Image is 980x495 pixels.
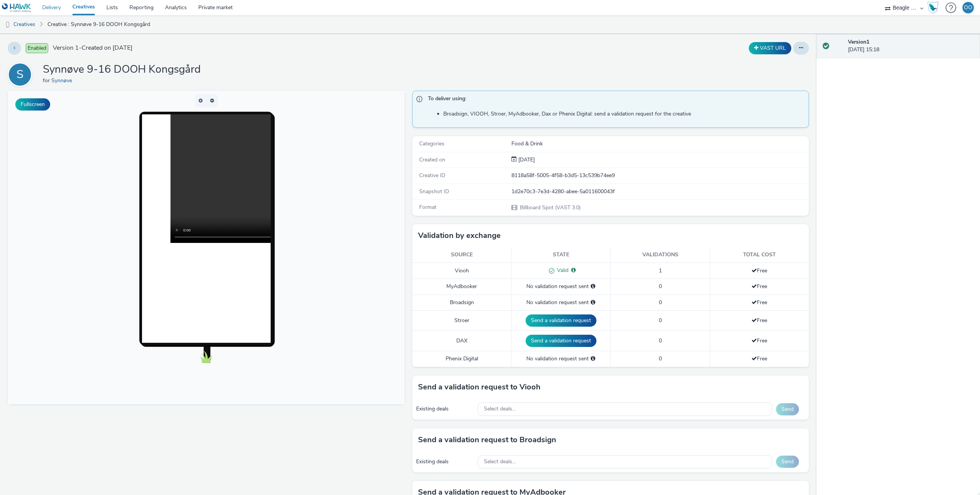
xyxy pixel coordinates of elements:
[416,458,474,466] div: Existing deals
[927,2,939,14] img: Hawk Academy
[4,21,11,29] img: dooh
[43,62,201,77] h1: Synnøve 9-16 DOOH Kongsgård
[16,64,24,85] div: S
[511,247,611,263] th: State
[412,311,511,331] td: Stroer
[43,77,51,84] span: for
[443,110,805,118] li: Broadsign, VIOOH, Stroer, MyAdbooker, Dax or Phenix Digital: send a validation request for the cr...
[554,267,568,274] span: Valid
[517,156,535,164] div: Creation 19 August 2025, 15:18
[412,295,511,310] td: Broadsign
[964,2,972,13] div: OO
[751,355,767,362] span: Free
[591,283,595,290] div: Please select a deal below and click on Send to send a validation request to MyAdbooker.
[515,283,606,290] div: No validation request sent
[412,351,511,367] td: Phenix Digital
[591,299,595,306] div: Please select a deal below and click on Send to send a validation request to Broadsign.
[484,459,516,465] span: Select deals...
[659,283,662,290] span: 0
[749,42,791,54] button: VAST URL
[419,188,449,195] span: Snapshot ID
[51,77,75,84] a: Synnøve
[412,263,511,279] td: Viooh
[418,434,556,446] h3: Send a validation request to Broadsign
[751,267,767,274] span: Free
[519,204,581,211] span: Billboard Spot (VAST 3.0)
[8,71,35,78] a: S
[611,247,710,263] th: Validations
[418,230,501,241] h3: Validation by exchange
[848,38,974,54] div: [DATE] 15:18
[927,2,942,14] a: Hawk Academy
[511,172,808,179] div: 8118a58f-5005-4f58-b3d5-13c539b74ee9
[419,204,436,211] span: Format
[776,456,799,468] button: Send
[751,299,767,306] span: Free
[15,98,50,111] button: Fullscreen
[526,314,596,327] button: Send a validation request
[2,3,31,13] img: undefined Logo
[53,44,132,52] span: Version 1 - Created on [DATE]
[44,15,154,34] a: Creative : Synnøve 9-16 DOOH Kongsgård
[776,403,799,415] button: Send
[26,43,48,53] span: Enabled
[747,42,793,54] div: Duplicate the creative as a VAST URL
[412,247,511,263] th: Source
[419,172,445,179] span: Creative ID
[710,247,809,263] th: Total cost
[659,317,662,324] span: 0
[419,140,444,147] span: Categories
[416,405,474,413] div: Existing deals
[511,188,808,195] div: 1d2e70c3-7e3d-4280-abee-5a011600043f
[412,279,511,295] td: MyAdbooker
[751,283,767,290] span: Free
[591,355,595,363] div: Please select a deal below and click on Send to send a validation request to Phenix Digital.
[659,299,662,306] span: 0
[412,331,511,351] td: DAX
[659,337,662,344] span: 0
[515,355,606,363] div: No validation request sent
[511,140,808,148] div: Food & Drink
[659,267,662,274] span: 1
[526,335,596,347] button: Send a validation request
[848,38,869,46] strong: Version 1
[428,95,801,105] span: To deliver using:
[515,299,606,306] div: No validation request sent
[517,156,535,163] span: [DATE]
[484,406,516,412] span: Select deals...
[751,337,767,344] span: Free
[418,381,541,393] h3: Send a validation request to Viooh
[659,355,662,362] span: 0
[419,156,445,163] span: Created on
[751,317,767,324] span: Free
